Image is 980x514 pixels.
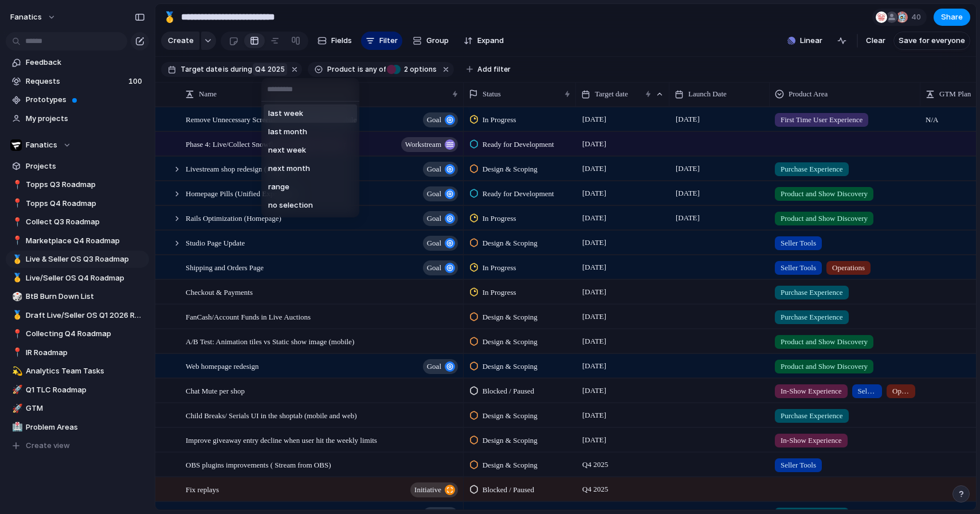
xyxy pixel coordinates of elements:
[268,145,306,156] span: next week
[268,163,310,174] span: next month
[268,126,307,138] span: last month
[268,108,303,119] span: last week
[268,200,313,211] span: no selection
[268,181,289,193] span: range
